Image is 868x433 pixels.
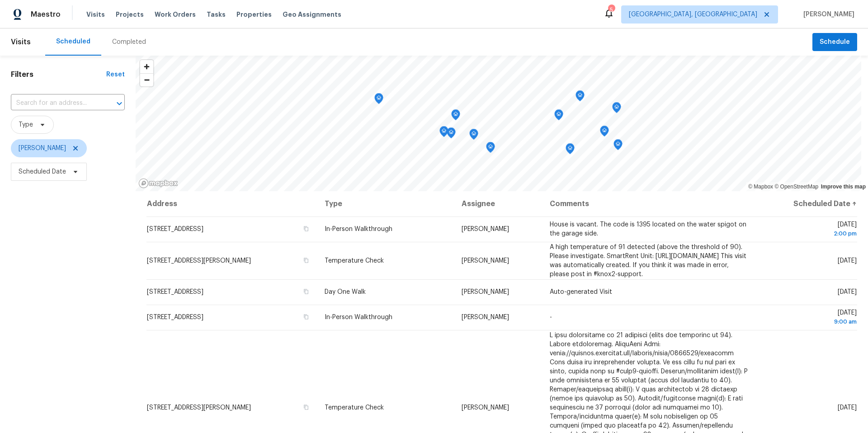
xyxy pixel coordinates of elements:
span: A high temperature of 91 detected (above the threshold of 90). Please investigate. SmartRent Unit... [550,244,746,278]
th: Address [146,191,317,216]
span: House is vacant. The code is 1395 located on the water spigot on the garage side. [550,221,746,237]
div: 5 [608,5,614,14]
span: In-Person Walkthrough [325,226,392,232]
a: Improve this map [821,184,866,190]
span: Scheduled Date [19,167,66,176]
span: Properties [236,10,272,19]
a: OpenStreetMap [774,184,818,190]
input: Search for an address... [11,96,99,110]
span: Work Orders [155,10,196,19]
a: Mapbox [748,184,773,190]
th: Scheduled Date ↑ [756,191,857,216]
span: [PERSON_NAME] [462,405,509,411]
button: Schedule [812,33,857,52]
div: Map marker [447,127,456,141]
span: Schedule [820,37,850,48]
span: [DATE] [763,310,857,326]
div: 2:00 pm [763,229,857,238]
span: [STREET_ADDRESS][PERSON_NAME] [147,258,251,264]
div: Map marker [566,143,575,157]
span: [GEOGRAPHIC_DATA], [GEOGRAPHIC_DATA] [629,10,757,19]
span: [PERSON_NAME] [462,289,509,295]
div: Map marker [451,109,460,123]
div: Map marker [374,93,383,107]
div: Map marker [554,109,563,123]
h1: Filters [11,70,106,79]
th: Assignee [454,191,543,216]
th: Type [317,191,454,216]
span: Tasks [207,11,226,18]
button: Copy Address [302,313,310,321]
div: Reset [106,70,125,79]
div: 9:00 am [763,317,857,326]
span: [PERSON_NAME] [462,226,509,232]
span: [DATE] [838,405,857,411]
span: Maestro [31,10,61,19]
span: Temperature Check [325,405,384,411]
span: [DATE] [838,289,857,295]
span: [STREET_ADDRESS] [147,226,203,232]
th: Comments [542,191,756,216]
div: Map marker [576,90,585,104]
span: [STREET_ADDRESS][PERSON_NAME] [147,405,251,411]
div: Map marker [486,142,495,156]
span: [DATE] [763,221,857,238]
button: Copy Address [302,225,310,233]
span: Projects [116,10,144,19]
span: [PERSON_NAME] [462,314,509,320]
span: Visits [86,10,105,19]
span: [PERSON_NAME] [800,10,854,19]
button: Copy Address [302,256,310,264]
span: Temperature Check [325,258,384,264]
button: Zoom out [140,73,153,86]
button: Zoom in [140,60,153,73]
button: Open [113,97,126,110]
span: [PERSON_NAME] [19,144,66,153]
span: [STREET_ADDRESS] [147,314,203,320]
span: In-Person Walkthrough [325,314,392,320]
span: Auto-generated Visit [550,289,612,295]
div: Map marker [469,129,478,143]
div: Map marker [600,126,609,140]
a: Mapbox homepage [138,178,178,188]
span: [PERSON_NAME] [462,258,509,264]
div: Map marker [613,139,623,153]
span: Geo Assignments [283,10,341,19]
span: [DATE] [838,258,857,264]
canvas: Map [136,56,861,191]
span: [STREET_ADDRESS] [147,289,203,295]
div: Map marker [612,102,621,116]
span: Visits [11,32,31,52]
div: Map marker [439,126,448,140]
div: Completed [112,38,146,47]
span: Day One Walk [325,289,366,295]
button: Copy Address [302,403,310,411]
div: Scheduled [56,37,90,46]
span: - [550,314,552,320]
span: Type [19,120,33,129]
span: Zoom out [140,74,153,86]
button: Copy Address [302,287,310,296]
